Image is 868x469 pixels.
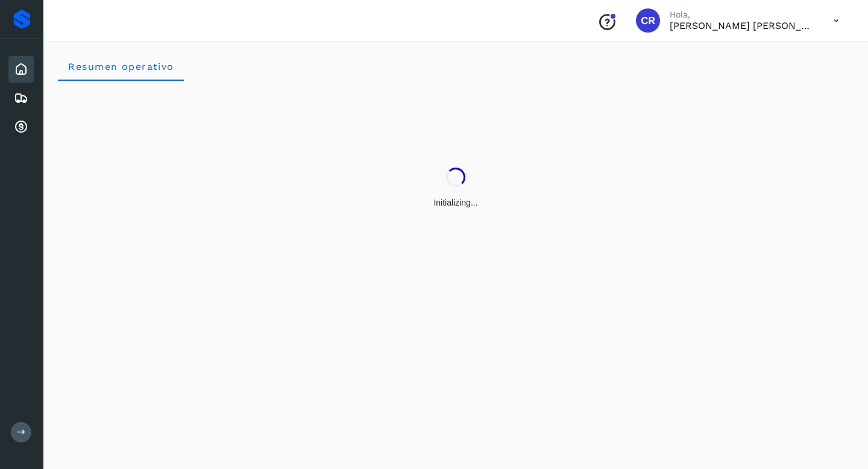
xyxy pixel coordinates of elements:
span: Resumen operativo [68,61,174,72]
div: Embarques [8,85,34,112]
p: Hola, [670,10,814,20]
div: Cuentas por cobrar [8,114,34,140]
p: CARLOS RODOLFO BELLI PEDRAZA [670,20,814,31]
div: Inicio [8,56,34,83]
